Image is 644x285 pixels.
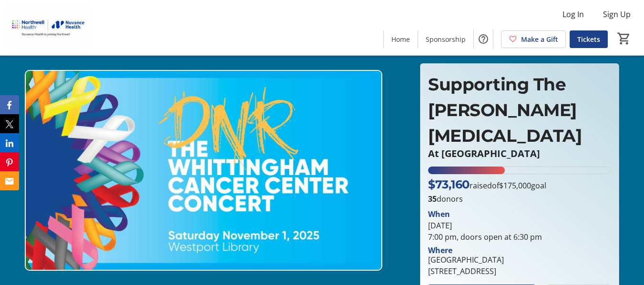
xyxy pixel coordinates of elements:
[428,71,611,148] p: Supporting The [PERSON_NAME] [MEDICAL_DATA]
[595,7,638,22] button: Sign Up
[384,30,418,48] a: Home
[562,9,584,20] span: Log In
[428,194,437,204] b: 35
[428,193,611,205] p: donors
[521,34,558,44] span: Make a Gift
[25,70,382,271] img: Campaign CTA Media Photo
[577,34,600,44] span: Tickets
[428,148,611,159] p: At [GEOGRAPHIC_DATA]
[6,4,91,51] img: Nuvance Health's Logo
[499,180,531,191] span: $175,000
[428,208,450,220] div: When
[428,220,611,243] div: [DATE] 7:00 pm, doors open at 6:30 pm
[428,265,504,277] div: [STREET_ADDRESS]
[555,7,592,22] button: Log In
[418,30,473,48] a: Sponsorship
[615,30,633,47] button: Cart
[570,30,608,48] a: Tickets
[428,246,452,254] div: Where
[426,34,466,44] span: Sponsorship
[391,34,410,44] span: Home
[428,254,504,265] div: [GEOGRAPHIC_DATA]
[501,30,566,48] a: Make a Gift
[603,9,631,20] span: Sign Up
[428,176,546,193] p: raised of goal
[474,29,493,49] button: Help
[428,167,611,174] div: 41.80601142857143% of fundraising goal reached
[428,177,470,191] span: $73,160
